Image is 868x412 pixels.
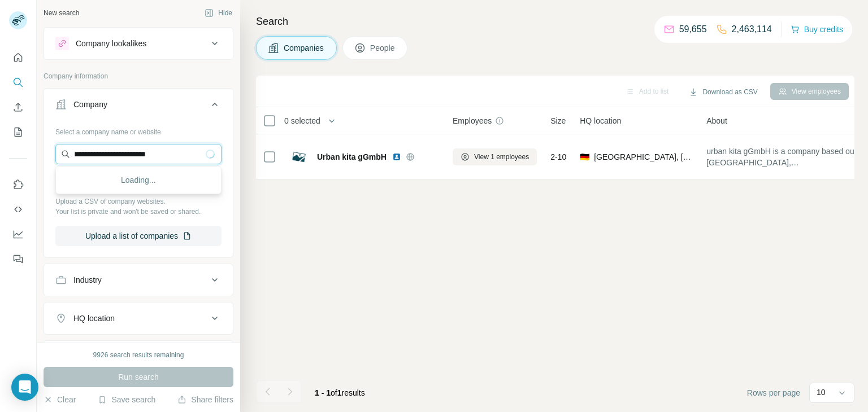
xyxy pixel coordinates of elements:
[44,71,233,81] p: Company information
[580,151,589,163] span: 🇩🇪
[44,266,233,293] button: Industry
[337,388,342,397] span: 1
[44,394,76,405] button: Clear
[550,151,566,163] span: 2-10
[44,30,233,57] button: Company lookalikes
[73,274,102,286] div: Industry
[9,224,27,244] button: Dashboard
[73,99,107,110] div: Company
[9,249,27,269] button: Feedback
[9,72,27,93] button: Search
[197,5,240,21] button: Hide
[732,23,772,36] p: 2,463,114
[747,387,800,398] span: Rows per page
[681,84,765,100] button: Download as CSV
[290,148,308,166] img: Logo of Urban kita gGmbH
[392,152,401,161] img: LinkedIn logo
[594,151,693,163] span: [GEOGRAPHIC_DATA], [GEOGRAPHIC_DATA]
[98,394,155,405] button: Save search
[76,38,146,49] div: Company lookalikes
[315,388,365,397] span: results
[9,122,27,142] button: My lists
[706,115,727,126] span: About
[55,207,222,217] p: Your list is private and won't be saved or shared.
[73,313,115,324] div: HQ location
[93,350,184,360] div: 9926 search results remaining
[44,91,233,122] button: Company
[9,97,27,117] button: Enrich CSV
[55,196,222,207] p: Upload a CSV of company websites.
[256,14,854,29] h4: Search
[453,115,492,126] span: Employees
[679,23,707,36] p: 59,655
[9,199,27,220] button: Use Surfe API
[9,174,27,195] button: Use Surfe on LinkedIn
[453,148,537,165] button: View 1 employees
[9,47,27,68] button: Quick start
[44,8,79,18] div: New search
[580,115,621,126] span: HQ location
[331,388,337,397] span: of
[55,122,222,137] div: Select a company name or website
[315,388,331,397] span: 1 - 1
[177,394,233,405] button: Share filters
[58,169,219,191] div: Loading...
[550,115,566,126] span: Size
[370,42,396,54] span: People
[44,305,233,332] button: HQ location
[817,387,826,398] p: 10
[55,226,222,246] button: Upload a list of companies
[284,42,325,54] span: Companies
[791,21,843,37] button: Buy credits
[11,374,38,401] div: Open Intercom Messenger
[317,151,387,163] span: Urban kita gGmbH
[474,152,529,162] span: View 1 employees
[284,115,320,126] span: 0 selected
